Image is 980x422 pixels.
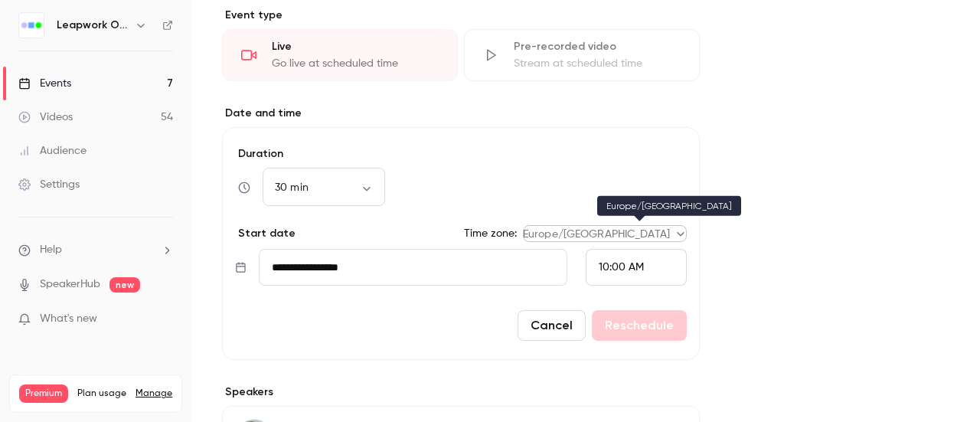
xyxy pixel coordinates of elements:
[18,110,73,125] div: Videos
[235,146,687,162] label: Duration
[599,262,644,273] span: 10:00 AM
[263,180,385,195] div: 30 min
[40,311,97,327] span: What's new
[514,56,681,71] div: Stream at scheduled time
[18,143,87,159] div: Audience
[40,276,100,293] a: SpeakerHub
[518,310,586,341] button: Cancel
[40,242,62,258] span: Help
[18,76,71,91] div: Events
[18,177,80,192] div: Settings
[586,249,687,286] div: From
[222,29,458,81] div: LiveGo live at scheduled time
[514,39,681,54] div: Pre-recorded video
[18,242,173,258] li: help-dropdown-opener
[57,18,129,33] h6: Leapwork Online Event
[464,29,700,81] div: Pre-recorded videoStream at scheduled time
[19,13,44,38] img: Leapwork Online Event
[77,388,126,400] span: Plan usage
[235,226,296,241] p: Start date
[523,227,687,242] div: Europe/[GEOGRAPHIC_DATA]
[464,226,517,241] label: Time zone:
[222,384,700,400] label: Speakers
[222,106,700,121] label: Date and time
[272,56,439,71] div: Go live at scheduled time
[19,384,68,403] span: Premium
[136,388,172,400] a: Manage
[109,277,140,293] span: new
[155,312,173,326] iframe: Noticeable Trigger
[272,39,439,54] div: Live
[222,8,700,23] p: Event type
